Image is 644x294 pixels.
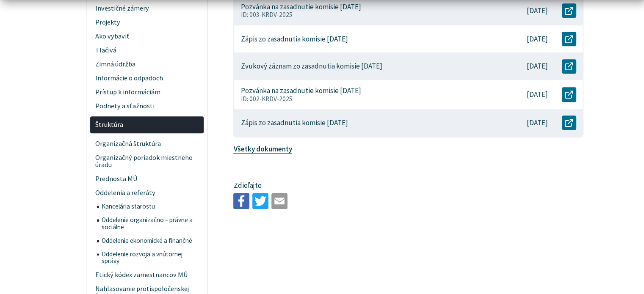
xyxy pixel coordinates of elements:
[102,234,199,247] span: Oddelenie ekonomické a finančné
[527,35,548,44] p: [DATE]
[527,6,548,15] p: [DATE]
[95,172,199,186] span: Prednosta MÚ
[90,137,204,151] a: Organizačná štruktúra
[90,85,204,99] a: Prístup k informáciám
[97,234,204,247] a: Oddelenie ekonomické a finančné
[97,247,204,268] a: Oddelenie rozvoja a vnútornej správy
[97,200,204,214] a: Kancelária starostu
[90,268,204,282] a: Etický kódex zamestnancov MÚ
[233,180,583,191] p: Zdieľajte
[90,57,204,71] a: Zimná údržba
[527,90,548,99] p: [DATE]
[95,268,199,282] span: Etický kódex zamestnancov MÚ
[95,16,199,30] span: Projekty
[241,3,361,11] p: Pozvánka na zasadnutie komisie [DATE]
[95,186,199,200] span: Oddelenia a referáty
[90,99,204,113] a: Podnety a sťažnosti
[527,118,548,127] p: [DATE]
[97,213,204,234] a: Oddelenie organizačno – právne a sociálne
[233,144,292,154] a: Všetky dokumenty
[241,35,348,44] p: Zápis zo zasadnutia komisie [DATE]
[95,151,199,172] span: Organizačný poriadok miestneho úradu
[252,193,268,209] img: Zdieľať na Twitteri
[241,95,488,103] p: ID: 002-KRDV-2025
[95,43,199,57] span: Tlačivá
[95,71,199,85] span: Informácie o odpadoch
[527,62,548,71] p: [DATE]
[90,30,204,44] a: Ako vybaviť
[102,213,199,234] span: Oddelenie organizačno – právne a sociálne
[90,43,204,57] a: Tlačivá
[95,137,199,151] span: Organizačná štruktúra
[90,151,204,172] a: Organizačný poriadok miestneho úradu
[90,172,204,186] a: Prednosta MÚ
[90,71,204,85] a: Informácie o odpadoch
[102,247,199,268] span: Oddelenie rozvoja a vnútornej správy
[90,186,204,200] a: Oddelenia a referáty
[241,11,488,19] p: ID: 003-KRDV-2025
[102,200,199,214] span: Kancelária starostu
[241,118,348,127] p: Zápis zo zasadnutia komisie [DATE]
[95,57,199,71] span: Zimná údržba
[95,2,199,16] span: Investičné zámery
[95,30,199,44] span: Ako vybaviť
[241,86,361,95] p: Pozvánka na zasadnutie komisie [DATE]
[90,2,204,16] a: Investičné zámery
[95,85,199,99] span: Prístup k informáciám
[233,193,249,209] img: Zdieľať na Facebooku
[271,193,287,209] img: Zdieľať e-mailom
[90,116,204,134] a: Štruktúra
[241,62,382,71] p: Zvukový záznam zo zasadnutia komisie [DATE]
[90,16,204,30] a: Projekty
[95,118,199,132] span: Štruktúra
[95,99,199,113] span: Podnety a sťažnosti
